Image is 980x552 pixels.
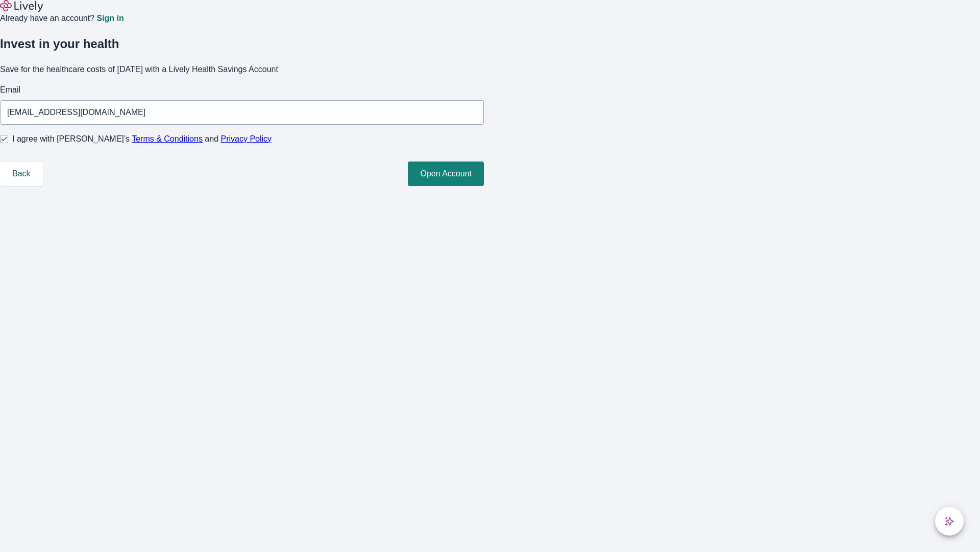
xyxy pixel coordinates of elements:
svg: Lively AI Assistant [944,516,954,526]
button: chat [935,507,964,536]
button: Open Account [408,162,484,186]
a: Terms & Conditions [132,134,203,143]
a: Privacy Policy [221,134,272,143]
a: Sign in [96,14,124,22]
span: I agree with [PERSON_NAME]’s and [12,133,272,145]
